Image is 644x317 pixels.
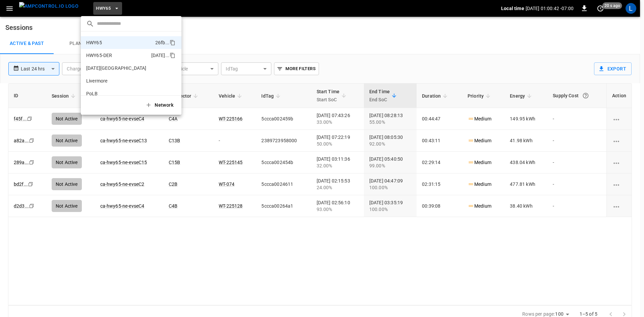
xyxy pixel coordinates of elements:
p: HWY65 [86,39,153,46]
div: copy [169,51,176,59]
p: Livermore [86,77,153,84]
p: [DATE][GEOGRAPHIC_DATA] [86,65,152,71]
p: HWY65-DER [86,52,149,59]
p: PoLB [86,90,152,97]
button: Network [141,98,179,112]
div: copy [169,39,176,47]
